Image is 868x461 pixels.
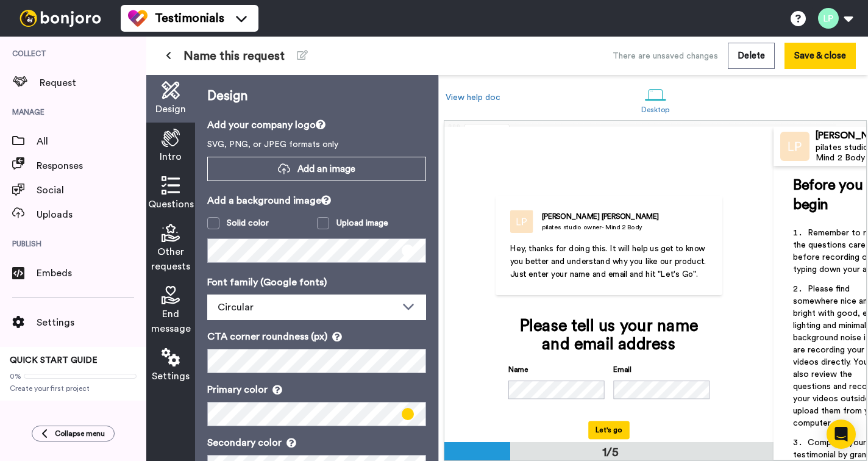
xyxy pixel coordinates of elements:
[40,76,146,90] span: Request
[728,43,775,69] button: Delete
[780,132,809,161] img: Profile Image
[641,105,670,114] div: Desktop
[10,356,98,365] span: QUICK START GUIDE
[218,302,254,312] span: Circular
[508,364,528,375] label: Name
[207,382,426,397] p: Primary color
[227,217,269,229] div: Solid color
[160,149,182,164] span: Intro
[784,43,856,69] button: Save & close
[10,371,21,381] span: 0%
[37,207,146,222] span: Uploads
[37,134,146,149] span: All
[55,429,105,438] span: Collapse menu
[581,444,639,461] div: 1/5
[336,217,388,229] div: Upload image
[508,317,710,354] div: Please tell us your name and email address
[152,369,190,384] span: Settings
[155,102,186,116] span: Design
[207,275,426,290] p: Font family (Google fonts)
[207,193,426,208] p: Add a background image
[207,138,426,151] p: SVG, PNG, or JPEG formats only
[510,245,709,279] span: Hey, thanks for doing this. It will help us get to know you better and understand why you like ou...
[37,315,146,330] span: Settings
[32,426,115,441] button: Collapse menu
[37,183,146,198] span: Social
[588,421,630,439] button: Let's go
[37,159,146,173] span: Responses
[613,364,631,375] label: Email
[793,178,866,212] span: Before you begin
[207,329,426,344] p: CTA corner roundness (px)
[10,384,137,393] span: Create your first project
[148,197,194,212] span: Questions
[151,307,191,336] span: End message
[128,9,148,28] img: tm-color.svg
[15,10,106,27] img: bj-logo-header-white.svg
[207,435,426,450] p: Secondary color
[827,420,856,449] div: Open Intercom Messenger
[542,223,659,232] div: pilates studio owner- Mind 2 Body
[207,118,426,132] p: Add your company logo
[155,10,224,27] span: Testimonials
[635,78,676,120] a: Desktop
[297,163,355,176] span: Add an image
[613,50,718,62] div: There are unsaved changes
[151,245,190,274] span: Other requests
[510,210,533,234] img: pilates studio owner- Mind 2 Body
[207,87,426,105] p: Design
[183,48,285,65] span: Name this request
[37,266,146,281] span: Embeds
[207,157,426,181] button: Add an image
[542,211,659,222] div: [PERSON_NAME] [PERSON_NAME]
[446,93,500,102] a: View help doc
